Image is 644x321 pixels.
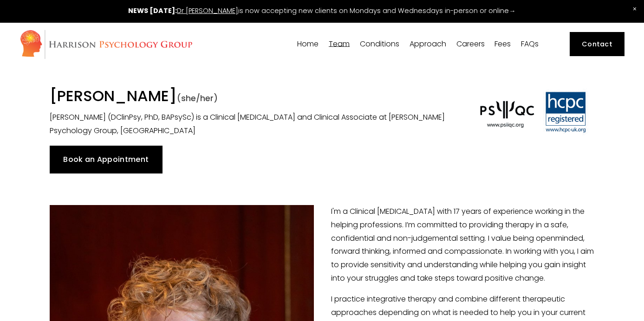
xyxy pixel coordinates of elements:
a: folder dropdown [329,39,350,48]
p: I'm a Clinical [MEDICAL_DATA] with 17 years of experience working in the helping professions. I’m... [50,205,594,285]
p: [PERSON_NAME] (DClinPsy, PhD, BAPsySc) is a Clinical [MEDICAL_DATA] and Clinical Associate at [PE... [50,111,455,138]
span: Conditions [360,40,399,48]
a: Dr [PERSON_NAME] [177,6,238,15]
a: Careers [456,39,485,48]
img: Harrison Psychology Group [20,29,193,59]
a: Fees [494,39,511,48]
h1: [PERSON_NAME] [50,87,455,108]
span: Approach [410,40,446,48]
a: FAQs [521,39,539,48]
a: folder dropdown [410,39,446,48]
a: Home [297,39,319,48]
span: (she/her) [177,93,218,104]
span: Team [329,40,350,48]
a: folder dropdown [360,39,399,48]
a: Book an Appointment [50,146,163,173]
a: Contact [570,32,625,57]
